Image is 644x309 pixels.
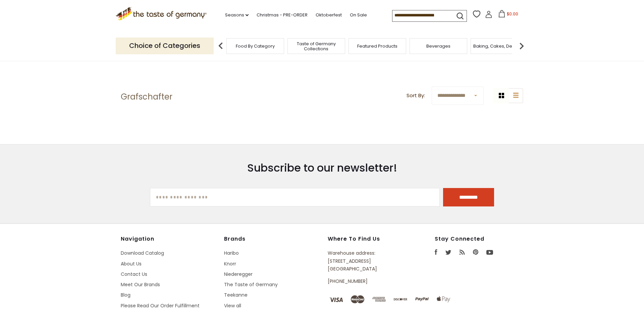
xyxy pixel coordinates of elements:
[121,271,147,277] a: Contact Us
[121,250,164,256] a: Download Catalog
[515,39,528,53] img: next arrow
[225,11,249,19] a: Seasons
[224,302,241,309] a: View all
[435,236,523,242] h4: Stay Connected
[328,236,404,242] h4: Where to find us
[224,250,239,256] a: Haribo
[116,38,214,54] p: Choice of Categories
[121,292,130,298] a: Blog
[224,292,248,298] a: Teekanne
[121,281,160,288] a: Meet Our Brands
[473,44,525,49] a: Baking, Cakes, Desserts
[316,11,342,19] a: Oktoberfest
[121,92,172,102] h1: Grafschafter
[407,91,425,100] label: Sort By:
[224,281,278,288] a: The Taste of Germany
[121,236,217,242] h4: Navigation
[224,271,253,277] a: Niederegger
[328,249,404,273] p: Warehouse address: [STREET_ADDRESS] [GEOGRAPHIC_DATA]
[507,11,518,17] span: $0.00
[289,41,343,51] a: Taste of Germany Collections
[357,44,397,49] a: Featured Products
[236,44,275,49] a: Food By Category
[224,260,236,267] a: Knorr
[350,11,367,19] a: On Sale
[224,236,321,242] h4: Brands
[426,44,450,49] a: Beverages
[214,39,227,53] img: previous arrow
[121,260,142,267] a: About Us
[150,161,494,175] h3: Subscribe to our newsletter!
[494,10,522,20] button: $0.00
[328,277,404,285] p: [PHONE_NUMBER]
[257,11,308,19] a: Christmas - PRE-ORDER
